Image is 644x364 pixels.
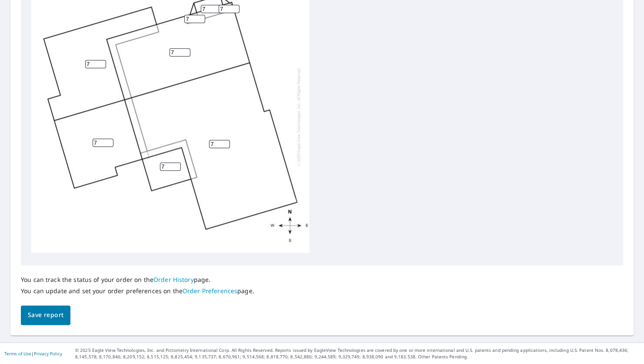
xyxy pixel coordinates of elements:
p: You can track the status of your order on the page. [21,276,254,284]
a: Order Preferences [183,287,237,295]
span: Save report [28,310,63,321]
p: © 2025 Eagle View Technologies, Inc. and Pictometry International Corp. All Rights Reserved. Repo... [75,347,640,360]
a: Privacy Policy [34,351,62,357]
button: Save report [21,305,70,325]
a: Terms of Use [4,351,31,357]
p: | [4,351,62,356]
a: Order History [153,275,194,284]
p: You can update and set your order preferences on the page. [21,287,254,295]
